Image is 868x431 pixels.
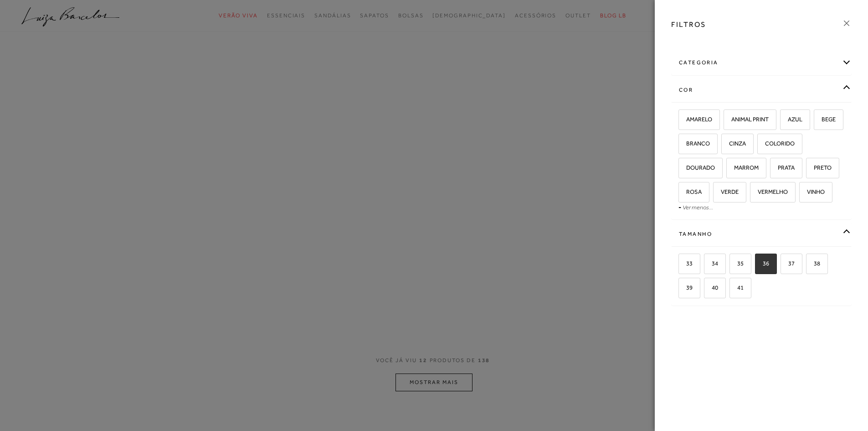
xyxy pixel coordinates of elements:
[749,189,758,198] input: VERMELHO
[677,116,686,125] input: AMARELO
[756,140,765,150] input: COLORIDO
[703,285,712,294] input: 40
[807,164,832,171] span: PRETO
[769,165,778,174] input: PRATA
[728,260,737,270] input: 35
[722,116,731,125] input: ANIMAL PRINT
[730,260,744,267] span: 35
[779,260,788,270] input: 37
[705,284,718,291] span: 40
[679,260,693,267] span: 33
[800,188,825,195] span: VINHO
[756,260,769,267] span: 36
[730,284,744,291] span: 41
[679,188,702,195] span: ROSA
[771,164,795,171] span: PRATA
[812,116,822,125] input: BEGE
[683,204,713,211] a: Ver menos...
[781,116,802,123] span: AZUL
[679,116,712,123] span: AMARELO
[798,189,807,198] input: VINHO
[678,203,681,211] span: -
[712,189,721,198] input: VERDE
[779,116,788,125] input: AZUL
[677,140,686,150] input: BRANCO
[728,285,737,294] input: 41
[679,164,715,171] span: DOURADO
[677,165,686,174] input: DOURADO
[677,189,686,198] input: ROSA
[672,51,851,75] div: categoria
[805,165,814,174] input: PRETO
[720,140,729,150] input: CINZA
[758,140,795,147] span: COLORIDO
[722,140,746,147] span: CINZA
[677,260,686,270] input: 33
[724,116,769,123] span: ANIMAL PRINT
[805,260,814,270] input: 38
[703,260,712,270] input: 34
[727,164,759,171] span: MARROM
[705,260,718,267] span: 34
[725,165,734,174] input: MARROM
[671,19,706,30] h3: FILTROS
[781,260,795,267] span: 37
[679,284,693,291] span: 39
[672,222,851,246] div: Tamanho
[714,188,739,195] span: VERDE
[815,116,836,123] span: BEGE
[677,285,686,294] input: 39
[751,188,788,195] span: VERMELHO
[672,78,851,102] div: cor
[807,260,820,267] span: 38
[754,260,763,270] input: 36
[679,140,710,147] span: BRANCO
